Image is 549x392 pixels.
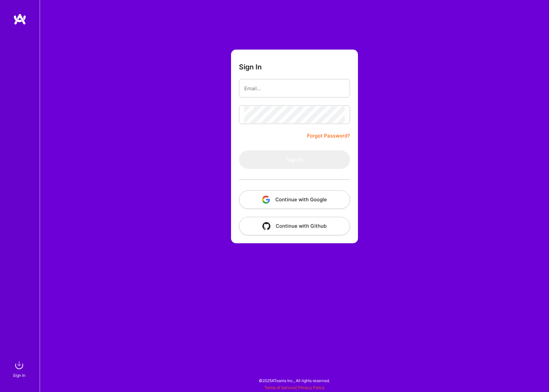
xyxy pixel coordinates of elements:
a: Privacy Policy [298,385,325,390]
img: icon [262,196,270,204]
input: Email... [244,80,345,97]
a: sign inSign In [14,359,26,379]
a: Forgot Password? [307,132,350,140]
button: Continue with Google [239,190,350,209]
img: icon [262,222,270,230]
a: Terms of Service [264,385,295,390]
span: | [264,385,325,390]
div: © 2025 ATeams Inc., All rights reserved. [40,372,549,389]
img: logo [13,13,26,25]
button: Continue with Github [239,217,350,235]
div: Sign In [13,372,25,379]
button: Sign In [239,150,350,169]
h3: Sign In [239,63,262,71]
img: sign in [13,359,26,372]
